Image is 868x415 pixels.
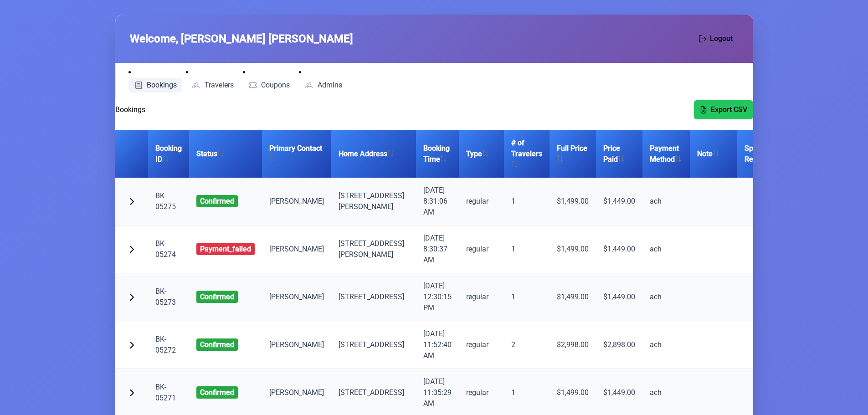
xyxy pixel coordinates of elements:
span: Welcome, [PERSON_NAME] [PERSON_NAME] [130,31,353,47]
th: Home Address [331,130,416,178]
td: [STREET_ADDRESS] [331,321,416,369]
a: BK-05275 [155,191,176,211]
td: 1 [504,273,550,321]
button: Logout [693,29,739,48]
button: Export CSV [694,100,753,119]
span: Logout [710,33,733,44]
td: [PERSON_NAME] [262,178,331,225]
td: [DATE] 8:31:06 AM [416,178,459,225]
a: Bookings [128,78,183,92]
span: confirmed [196,386,238,399]
td: [PERSON_NAME] [262,225,331,273]
td: $2,898.00 [596,321,642,369]
li: Coupons [243,67,296,92]
td: $2,998.00 [550,321,596,369]
span: Admins [318,82,342,89]
a: BK-05271 [155,383,176,402]
td: regular [459,178,504,225]
a: BK-05274 [155,239,176,259]
a: BK-05273 [155,287,176,307]
td: ach [642,321,690,369]
a: BK-05272 [155,335,176,354]
td: regular [459,225,504,273]
span: Bookings [147,82,177,89]
span: confirmed [196,195,238,207]
td: [DATE] 11:52:40 AM [416,321,459,369]
td: $1,449.00 [596,178,642,225]
span: Coupons [261,82,290,89]
td: regular [459,321,504,369]
th: Payment Method [642,130,690,178]
td: $1,499.00 [550,225,596,273]
td: $1,499.00 [550,178,596,225]
span: Travelers [205,82,234,89]
td: regular [459,273,504,321]
th: Type [459,130,504,178]
th: Full Price [550,130,596,178]
td: $1,449.00 [596,225,642,273]
td: [PERSON_NAME] [262,273,331,321]
td: [DATE] 8:30:37 AM [416,225,459,273]
th: Booking ID [148,130,189,178]
th: Booking Time [416,130,459,178]
th: Price Paid [596,130,642,178]
h2: Bookings [115,104,145,115]
th: Note [690,130,737,178]
span: Export CSV [711,104,747,115]
td: $1,499.00 [550,273,596,321]
td: ach [642,178,690,225]
td: $1,449.00 [596,273,642,321]
td: 1 [504,225,550,273]
a: Admins [299,78,348,92]
td: [STREET_ADDRESS] [PERSON_NAME] [331,178,416,225]
a: Coupons [243,78,296,92]
td: [DATE] 12:30:15 PM [416,273,459,321]
td: [STREET_ADDRESS] [PERSON_NAME] [331,225,416,273]
th: Primary Contact [262,130,331,178]
td: 1 [504,178,550,225]
td: ach [642,225,690,273]
span: confirmed [196,291,238,303]
td: 2 [504,321,550,369]
a: Travelers [186,78,239,92]
td: [STREET_ADDRESS] [331,273,416,321]
li: Bookings [128,67,183,92]
td: ach [642,273,690,321]
span: payment_failed [196,243,255,255]
li: Admins [299,67,348,92]
li: Travelers [186,67,239,92]
span: confirmed [196,338,238,351]
th: Status [189,130,262,178]
td: [PERSON_NAME] [262,321,331,369]
th: Special Requests [737,130,806,178]
th: # of Travelers [504,130,550,178]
